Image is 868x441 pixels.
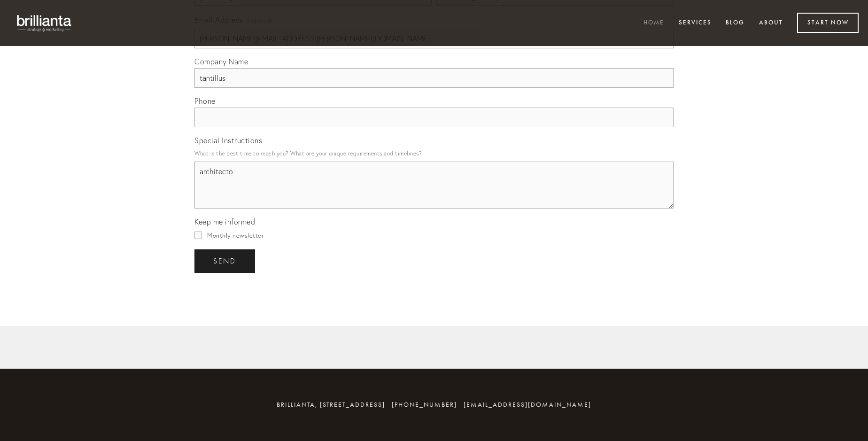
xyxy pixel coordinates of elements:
button: sendsend [194,249,255,273]
p: What is the best time to reach you? What are your unique requirements and timelines? [194,147,674,160]
a: Home [637,15,670,31]
span: Company Name [194,57,248,66]
a: Blog [720,15,751,31]
a: Services [673,15,718,31]
a: Start Now [797,13,859,33]
span: [PHONE_NUMBER] [392,401,457,409]
span: Keep me informed [194,217,255,226]
textarea: architecto [194,162,674,209]
a: [EMAIL_ADDRESS][DOMAIN_NAME] [464,401,591,409]
span: brillianta, [STREET_ADDRESS] [277,401,385,409]
span: Monthly newsletter [207,232,263,239]
input: Monthly newsletter [194,232,202,239]
a: About [753,15,789,31]
img: brillianta - research, strategy, marketing [9,9,80,37]
span: send [213,257,236,265]
span: Special Instructions [194,136,262,145]
span: Phone [194,96,216,106]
